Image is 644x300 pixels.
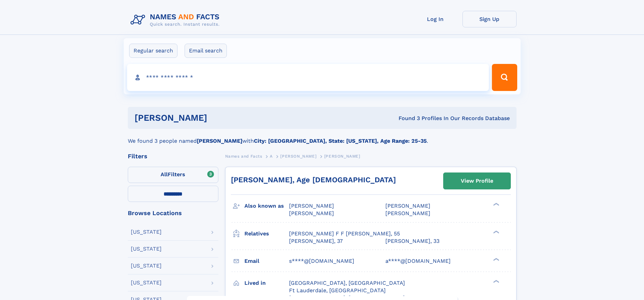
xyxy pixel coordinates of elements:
[492,279,500,283] div: ❯
[231,176,396,184] a: [PERSON_NAME], Age [DEMOGRAPHIC_DATA]
[280,154,316,159] span: [PERSON_NAME]
[128,11,225,29] img: Logo Names and Facts
[185,44,227,58] label: Email search
[492,257,500,261] div: ❯
[128,129,517,145] div: We found 3 people named with .
[127,64,489,91] input: search input
[461,173,493,189] div: View Profile
[462,11,517,27] a: Sign Up
[303,115,510,122] div: Found 3 Profiles In Our Records Database
[244,200,289,212] h3: Also known as
[270,152,273,160] a: A
[385,203,430,209] span: [PERSON_NAME]
[492,64,517,91] button: Search Button
[492,202,500,207] div: ❯
[289,203,334,209] span: [PERSON_NAME]
[385,210,430,216] span: [PERSON_NAME]
[244,255,289,267] h3: Email
[135,114,303,122] h1: [PERSON_NAME]
[225,152,262,160] a: Names and Facts
[128,210,218,216] div: Browse Locations
[289,210,334,216] span: [PERSON_NAME]
[289,237,343,245] a: [PERSON_NAME], 37
[131,280,162,285] div: [US_STATE]
[385,237,439,245] a: [PERSON_NAME], 33
[408,11,462,27] a: Log In
[289,280,405,286] span: [GEOGRAPHIC_DATA], [GEOGRAPHIC_DATA]
[131,246,162,252] div: [US_STATE]
[131,229,162,235] div: [US_STATE]
[128,167,218,183] label: Filters
[161,171,168,178] span: All
[280,152,316,160] a: [PERSON_NAME]
[254,138,427,144] b: City: [GEOGRAPHIC_DATA], State: [US_STATE], Age Range: 25-35
[244,277,289,289] h3: Lived in
[270,154,273,159] span: A
[197,138,242,144] b: [PERSON_NAME]
[444,173,510,189] a: View Profile
[128,153,218,159] div: Filters
[492,230,500,234] div: ❯
[129,44,177,58] label: Regular search
[289,287,386,294] span: Ft Lauderdale, [GEOGRAPHIC_DATA]
[131,263,162,269] div: [US_STATE]
[244,228,289,239] h3: Relatives
[324,154,360,159] span: [PERSON_NAME]
[289,230,400,237] a: [PERSON_NAME] F F [PERSON_NAME], 55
